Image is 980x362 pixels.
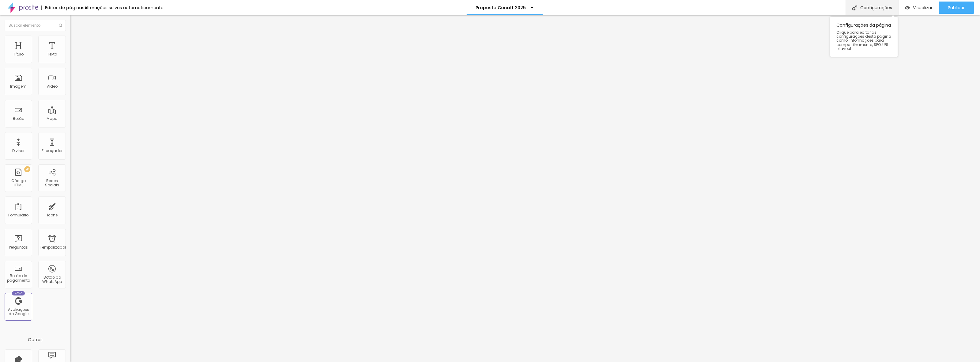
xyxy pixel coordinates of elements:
[47,84,58,89] font: Vídeo
[836,30,891,51] font: Clique para editar as configurações desta página como: Informações para compartilhamento, SEO, UR...
[9,245,28,250] font: Perguntas
[14,292,23,295] font: Novo
[476,5,526,11] font: Proposta Conaff 2025
[5,20,66,31] input: Buscar elemento
[42,148,62,153] font: Espaçador
[45,5,85,11] font: Editor de páginas
[11,178,26,188] font: Código HTML
[13,116,24,121] font: Botão
[948,5,965,11] font: Publicar
[59,24,62,27] img: Ícone
[70,15,980,362] iframe: Editor
[939,2,974,14] button: Publicar
[47,116,58,121] font: Mapa
[42,275,62,284] font: Botão do WhatsApp
[12,148,24,153] font: Divisor
[8,212,28,218] font: Formulário
[860,5,892,11] font: Configurações
[47,51,57,57] font: Texto
[10,84,27,89] font: Imagem
[905,5,910,10] img: view-1.svg
[45,178,59,188] font: Redes Sociais
[899,2,939,14] button: Visualizar
[913,5,933,11] font: Visualizar
[47,212,58,218] font: Ícone
[85,5,164,11] font: Alterações salvas automaticamente
[836,22,891,28] font: Configurações da página
[40,245,66,250] font: Temporizador
[7,273,30,283] font: Botão de pagamento
[8,307,29,316] font: Avaliações do Google
[852,5,857,10] img: Ícone
[28,337,43,343] font: Outros
[13,51,24,57] font: Título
